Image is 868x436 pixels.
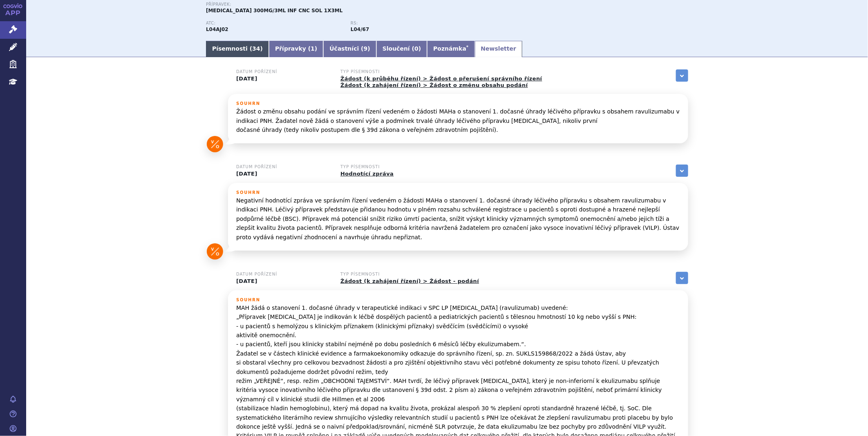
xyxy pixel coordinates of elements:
[236,272,330,277] h3: Datum pořízení
[427,41,474,57] a: Poznámka*
[376,41,427,57] a: Sloučení (0)
[676,272,688,284] a: zobrazit vše
[311,45,315,52] span: 1
[236,107,680,134] p: Žádost o změnu obsahu podání ve správním řízení vedeném o žádosti MAHa o stanovení 1. dočasné úhr...
[340,272,479,277] h3: Typ písemnosti
[414,45,418,52] span: 0
[206,21,342,26] p: ATC:
[676,165,688,177] a: zobrazit vše
[351,21,487,26] p: RS:
[206,8,343,13] span: [MEDICAL_DATA] 300MG/3ML INF CNC SOL 1X3ML
[269,41,323,57] a: Přípravky (1)
[206,27,228,32] strong: RAVULIZUMAB
[340,165,434,169] h3: Typ písemnosti
[236,171,330,177] p: [DATE]
[236,69,330,74] h3: Datum pořízení
[236,101,680,106] h3: Souhrn
[236,165,330,169] h3: Datum pořízení
[236,190,680,195] h3: Souhrn
[252,45,260,52] span: 34
[340,278,479,284] a: Žádost (k zahájení řízení) > Žádost - podání
[236,76,330,82] p: [DATE]
[676,69,688,82] a: zobrazit vše
[206,41,269,57] a: Písemnosti (34)
[236,298,680,303] h3: Souhrn
[340,82,528,88] a: Žádost (k zahájení řízení) > Žádost o změnu obsahu podání
[475,41,523,57] a: Newsletter
[340,69,542,74] h3: Typ písemnosti
[340,171,394,177] a: Hodnotící zpráva
[323,41,376,57] a: Účastníci (9)
[206,2,495,7] p: Přípravek:
[236,278,330,285] p: [DATE]
[340,76,542,82] a: Žádost (k průběhu řízení) > Žádost o přerušení správního řízení
[236,196,680,242] p: Negativní hodnotící zpráva ve správním řízení vedeném o žádosti MAHa o stanovení 1. dočasné úhrad...
[364,45,368,52] span: 9
[351,27,369,32] strong: ravulizumab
